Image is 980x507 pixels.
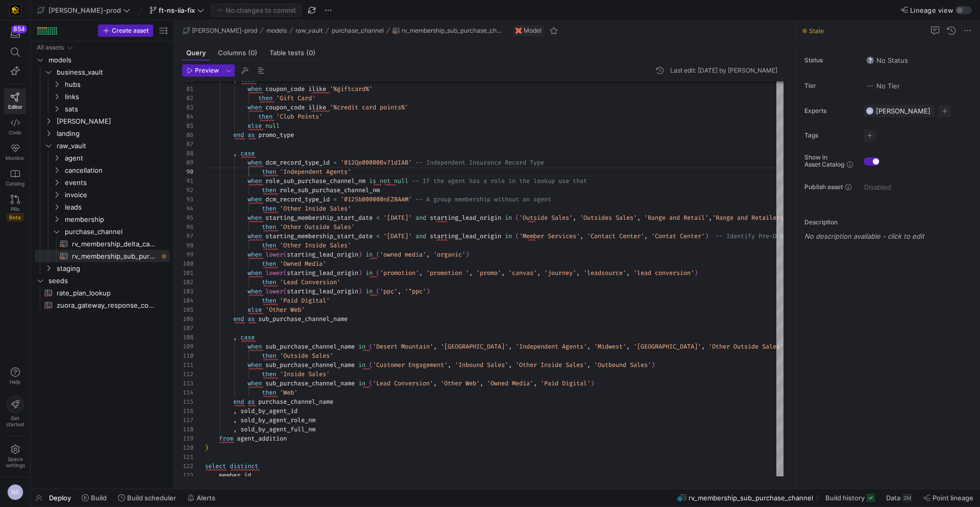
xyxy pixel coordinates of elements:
div: 103 [182,287,193,296]
span: (0) [248,50,257,56]
button: Build [77,489,111,506]
span: Tags [804,132,855,139]
button: No tierNo Tier [864,79,902,93]
img: No status [866,56,874,64]
button: Getstarted [4,391,26,431]
div: Press SPACE to select this row. [35,274,169,287]
span: when [248,269,262,277]
img: https://storage.googleapis.com/y42-prod-data-exchange/images/uAsz27BndGEK0hZWDFeOjoxA7jCwgK9jE472... [10,5,20,15]
button: [PERSON_NAME]-prod [180,25,260,37]
span: 'Member Services' [519,232,580,240]
div: Press SPACE to select this row. [35,201,169,213]
span: ft-ns-iia-fix [159,6,195,14]
span: ( [283,287,287,295]
button: Data2M [881,489,917,506]
div: Press SPACE to select this row. [35,41,169,54]
span: Get started [6,415,24,427]
span: purchase_channel [65,226,168,238]
span: staging [57,263,168,274]
span: , [626,269,630,277]
span: then [262,186,276,194]
span: starting_lead_origin [430,232,501,240]
span: , [233,333,237,341]
span: and [415,214,426,222]
div: 102 [182,278,193,287]
div: 89 [182,158,193,167]
span: starting_membership_start_date [265,232,373,240]
div: NS [866,107,874,115]
span: then [262,168,276,176]
span: Build [91,494,107,502]
span: coupon_code [265,103,305,111]
span: when [248,85,262,93]
img: No tier [866,82,874,90]
span: Query [186,50,206,56]
span: 'Other Web' [265,306,305,314]
a: PRsBeta [4,191,26,225]
span: 'Paid Digital' [280,296,330,305]
span: 'promo' [476,269,501,277]
span: , [537,269,541,277]
span: ) [465,250,469,259]
span: case [240,333,255,341]
span: ( [376,250,380,259]
div: Press SPACE to select this row. [35,164,169,176]
span: models [48,54,168,66]
span: ) [426,287,430,295]
span: then [262,260,276,268]
div: Press SPACE to select this row. [35,103,169,115]
span: , [580,232,583,240]
span: starting_lead_origin [287,269,358,277]
button: models [264,25,289,37]
span: [PERSON_NAME]-prod [192,27,257,34]
span: when [248,195,262,203]
span: Build scheduler [127,494,176,502]
span: events [65,177,168,189]
span: coupon_code [265,85,305,93]
button: Create asset [98,25,153,37]
span: in [365,250,373,259]
span: -- If the agent has a role in the lookup use that [412,177,587,185]
span: Data [886,494,900,502]
span: Tier [804,82,855,89]
span: ( [283,250,287,259]
a: Spacesettings [4,440,26,473]
p: No description available - click to edit [804,232,976,240]
span: 'promotion' [380,269,419,277]
button: Alerts [183,489,220,506]
div: 87 [182,140,193,149]
span: 'Independent Agents' [280,168,351,176]
span: lower [265,250,283,259]
span: in [358,342,365,351]
span: starting_lead_origin [430,214,501,222]
span: 'Independent Agents' [516,342,587,351]
span: No Status [866,56,908,64]
span: when [248,250,262,259]
div: 100 [182,259,193,268]
span: Alerts [197,494,215,502]
span: in [365,287,373,295]
div: Press SPACE to select this row. [35,238,169,250]
span: membership [65,214,168,225]
span: Create asset [112,27,149,34]
span: raw_vault [296,27,323,34]
span: sats [65,103,168,115]
span: ) [358,287,362,295]
span: No Tier [866,82,900,90]
span: as [248,131,255,139]
button: purchase_channel [329,25,386,37]
span: , [644,232,648,240]
span: Columns [218,50,257,56]
span: then [262,241,276,249]
span: Editor [8,104,22,110]
p: Description [804,219,976,226]
div: 109 [182,342,193,351]
span: raw_vault [57,140,168,152]
div: Press SPACE to select this row. [35,287,169,299]
div: 91 [182,176,193,186]
div: 101 [182,268,193,278]
span: when [248,342,262,351]
div: 108 [182,333,193,342]
span: ) [694,269,698,277]
span: 'Club Points' [276,112,323,121]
